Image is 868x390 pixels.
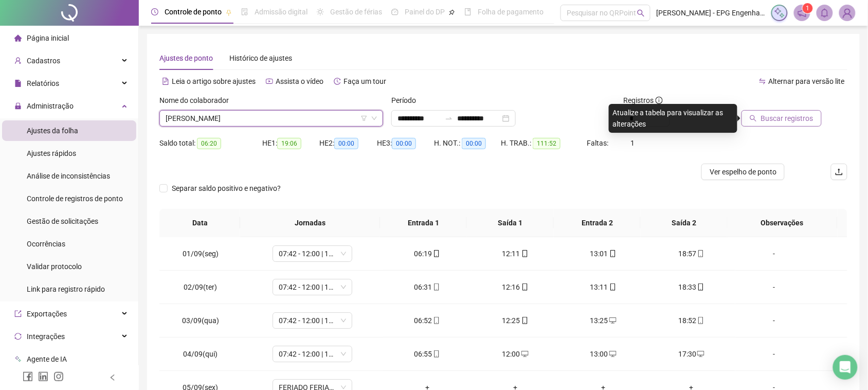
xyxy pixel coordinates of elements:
span: pushpin [226,9,232,15]
span: upload [835,168,843,176]
div: 12:25 [480,315,551,326]
span: 07:42 - 12:00 | 13:00 - 17:30 [279,346,346,362]
div: H. NOT.: [434,137,501,149]
span: mobile [608,250,617,257]
span: mobile [608,283,617,291]
span: pushpin [449,9,455,15]
span: sun [317,8,324,15]
span: left [109,374,116,381]
span: youtube [266,78,273,85]
div: 13:11 [568,281,639,293]
span: sync [14,333,22,340]
span: notification [798,8,807,17]
div: 06:55 [391,348,463,360]
span: book [464,8,472,15]
span: mobile [520,250,529,257]
div: 06:19 [391,248,463,259]
th: Saída 1 [467,209,554,237]
label: Nome do colaborador [159,95,236,106]
span: user-add [14,57,22,64]
span: Faça um tour [343,77,386,85]
div: 18:52 [656,315,727,326]
div: 13:00 [568,348,639,360]
span: down [371,115,377,121]
div: Open Intercom Messenger [833,355,858,380]
span: mobile [696,283,704,291]
sup: 1 [803,3,813,13]
div: 06:52 [391,315,463,326]
div: 17:30 [656,348,727,360]
span: Agente de IA [27,355,67,363]
span: Ocorrências [27,240,65,248]
label: Período [391,95,423,106]
span: 01/09(seg) [183,250,219,258]
span: 07:42 - 12:00 | 13:00 - 17:30 [279,246,346,261]
span: Ajustes de ponto [159,54,213,62]
span: Registros [624,95,663,106]
th: Saída 2 [641,209,728,237]
div: 13:01 [568,248,639,259]
span: Página inicial [27,34,69,42]
span: file-done [241,8,248,15]
span: 00:00 [392,138,416,149]
span: Relatórios [27,79,59,87]
th: Observações [727,209,838,237]
span: Link para registro rápido [27,285,105,293]
span: desktop [696,350,704,358]
span: mobile [432,283,440,291]
span: 06:20 [197,138,221,149]
span: Gestão de férias [330,8,382,16]
span: 19:06 [277,138,301,149]
div: Saldo total: [159,137,262,149]
span: Integrações [27,332,65,341]
div: 12:11 [480,248,551,259]
span: bell [820,8,829,17]
span: [PERSON_NAME] - EPG Engenharia e Construções Ltda [657,7,765,19]
th: Jornadas [240,209,380,237]
span: mobile [432,250,440,257]
span: desktop [608,350,617,358]
span: 00:00 [334,138,358,149]
span: dashboard [391,8,399,15]
span: Ver espelho de ponto [710,166,776,178]
div: HE 3: [377,137,434,149]
button: Ver espelho de ponto [701,164,785,180]
span: Admissão digital [255,8,308,16]
span: Gestão de solicitações [27,217,98,225]
div: 18:57 [656,248,727,259]
span: history [334,78,341,85]
span: Faltas: [587,139,610,147]
div: 06:31 [391,281,463,293]
span: desktop [520,350,529,358]
span: info-circle [656,97,663,104]
span: swap-right [445,114,453,122]
div: - [744,348,804,360]
span: linkedin [38,371,48,382]
span: DIONATAN ADRIANO WEISS [166,111,377,126]
span: Assista o vídeo [276,77,323,85]
span: desktop [608,317,617,324]
span: Administração [27,102,74,110]
button: Buscar registros [742,110,822,127]
span: Cadastros [27,57,60,65]
span: search [637,9,645,17]
span: 1 [631,139,635,147]
span: file-text [162,78,169,85]
span: 07:42 - 12:00 | 13:00 - 17:30 [279,279,346,295]
th: Entrada 1 [380,209,467,237]
span: clock-circle [151,8,158,15]
th: Entrada 2 [554,209,641,237]
span: Ajustes rápidos [27,149,76,157]
span: to [445,114,453,122]
div: - [744,248,804,259]
span: mobile [432,317,440,324]
span: file [14,80,22,87]
span: Separar saldo positivo e negativo? [168,183,285,194]
span: Alternar para versão lite [769,77,845,85]
span: Buscar registros [761,113,813,124]
span: Exportações [27,310,67,318]
span: Validar protocolo [27,262,82,271]
span: lock [14,102,22,110]
div: 18:33 [656,281,727,293]
span: Leia o artigo sobre ajustes [172,77,256,85]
